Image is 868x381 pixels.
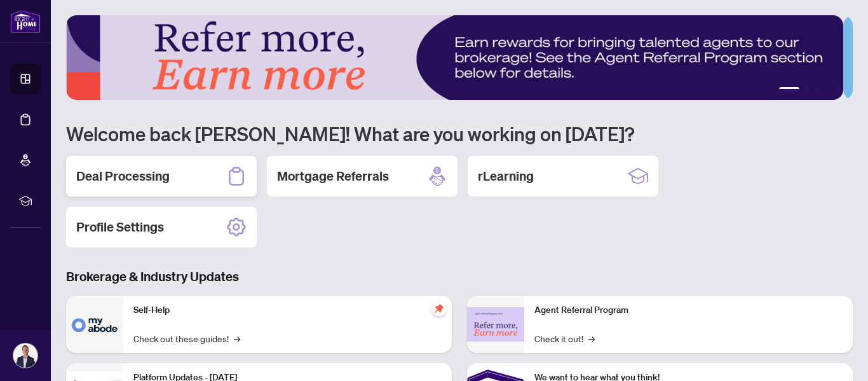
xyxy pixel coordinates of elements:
[13,343,37,368] img: Profile Icon
[835,87,840,92] button: 5
[277,167,389,185] h2: Mortgage Referrals
[478,167,534,185] h2: rLearning
[10,10,41,33] img: logo
[804,87,810,92] button: 2
[815,87,820,92] button: 3
[534,303,843,317] p: Agent Referral Program
[66,121,853,146] h1: Welcome back [PERSON_NAME]! What are you working on [DATE]?
[234,331,240,345] span: →
[779,87,799,92] button: 1
[66,296,123,353] img: Self-Help
[66,268,853,286] h3: Brokerage & Industry Updates
[76,218,164,236] h2: Profile Settings
[76,167,170,185] h2: Deal Processing
[133,303,442,317] p: Self-Help
[534,331,595,345] a: Check it out!→
[66,15,843,100] img: Slide 0
[467,307,524,342] img: Agent Referral Program
[133,331,240,345] a: Check out these guides!→
[825,87,830,92] button: 4
[588,331,595,345] span: →
[817,336,855,375] button: Open asap
[431,301,447,316] span: pushpin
